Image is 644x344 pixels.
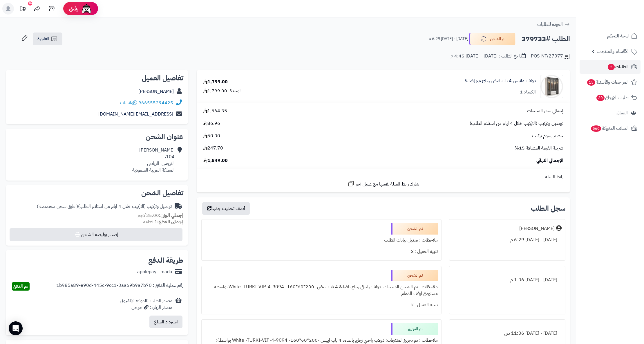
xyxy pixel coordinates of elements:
a: [PERSON_NAME] [138,88,174,95]
button: أضف تحديث جديد [202,202,250,215]
h2: عنوان الشحن [10,133,183,140]
div: Open Intercom Messenger [9,321,23,335]
span: 2 [608,64,615,70]
div: الكمية: 1 [520,89,536,96]
div: [DATE] - [DATE] 1:06 م [453,274,562,286]
a: لوحة التحكم [580,29,641,43]
span: توصيل وتركيب (التركيب خلال 4 ايام من استلام الطلب) [470,120,563,127]
span: لوحة التحكم [607,32,629,40]
span: 1,564.35 [203,108,227,114]
button: استرداد المبلغ [149,316,182,328]
a: المراجعات والأسئلة15 [580,75,641,89]
a: الطلبات2 [580,60,641,74]
div: رابط السلة [199,174,568,180]
div: [DATE] - [DATE] 11:36 ص [453,328,562,339]
div: applepay - mada [137,269,172,275]
div: [DATE] - [DATE] 6:29 م [453,234,562,246]
span: 86.96 [203,120,220,127]
h2: طريقة الدفع [148,257,183,264]
h2: تفاصيل الشحن [10,190,183,197]
div: POS-NT/27077 [531,53,570,60]
img: logo-2.png [605,4,638,17]
a: العودة للطلبات [537,21,570,28]
div: تاريخ الطلب : [DATE] - [DATE] 4:45 م [451,53,526,60]
a: دولاب ملابس 4 باب ابيض زجاج مع إضاءة [465,78,536,84]
span: المراجعات والأسئلة [587,78,629,86]
span: إجمالي سعر المنتجات [527,108,563,114]
div: تم الشحن [391,223,438,235]
small: 35.00 كجم [138,212,183,219]
span: 1,849.00 [203,157,228,164]
a: طلبات الإرجاع20 [580,91,641,105]
div: رقم عملية الدفع : 1b985a89-e90d-445c-9cc1-0aa69b9a7b70 [56,282,183,291]
span: طلبات الإرجاع [596,93,629,102]
div: تم الشحن [391,270,438,281]
span: ( طرق شحن مخصصة ) [37,203,78,210]
span: 20 [596,95,605,101]
span: رفيق [69,5,78,12]
button: إصدار بوليصة الشحن [10,228,182,241]
div: تم التجهيز [391,323,438,335]
div: 10 [28,1,32,6]
span: ضريبة القيمة المضافة 15% [515,145,563,152]
span: الفاتورة [37,35,49,42]
h2: تفاصيل العميل [10,75,183,82]
span: 247.70 [203,145,223,152]
div: مصدر الطلب :الموقع الإلكتروني [120,298,172,311]
h3: سجل الطلب [531,205,565,212]
div: تنبيه العميل : لا [205,299,438,311]
div: مصدر الزيارة: جوجل [120,304,172,311]
a: واتساب [120,99,137,106]
h2: الطلب #379733 [522,33,570,45]
a: 966555294425 [138,99,173,106]
a: تحديثات المنصة [15,3,30,16]
div: [PERSON_NAME] 104، النرجس، الرياض المملكة العربية السعودية [132,147,175,173]
span: شارك رابط السلة نفسها مع عميل آخر [356,181,419,188]
a: [EMAIL_ADDRESS][DOMAIN_NAME] [98,111,173,118]
div: [PERSON_NAME] [519,225,555,232]
span: العودة للطلبات [537,21,563,28]
span: السلات المتروكة [590,124,629,132]
span: 560 [591,125,601,132]
div: ملاحظات : تم الشحن المنتجات: دولاب راحتي زجاج باضاءة 4 باب ابيض -200*60*160- White -TURKI-VIP-4-9... [205,281,438,299]
span: 15 [587,79,595,86]
a: الفاتورة [33,33,62,45]
strong: إجمالي الوزن: [159,212,183,219]
a: السلات المتروكة560 [580,121,641,135]
a: العملاء [580,106,641,120]
div: توصيل وتركيب (التركيب خلال 4 ايام من استلام الطلب) [37,203,172,210]
img: ai-face.png [81,3,92,15]
button: تم الشحن [469,33,515,45]
strong: إجمالي القطع: [157,218,183,225]
span: الإجمالي النهائي [536,157,563,164]
span: الطلبات [607,63,629,71]
span: العملاء [616,109,628,117]
span: خصم رسوم تركيب [532,133,563,139]
span: تم الدفع [13,283,28,290]
img: 1742133300-110103010020.1-90x90.jpg [540,75,563,98]
small: [DATE] - [DATE] 6:29 م [429,36,468,42]
div: ملاحظات : تعديل بيانات الطلب [205,235,438,246]
div: الوحدة: 1,799.00 [203,88,242,94]
div: تنبيه العميل : لا [205,246,438,257]
a: شارك رابط السلة نفسها مع عميل آخر [348,180,419,188]
span: الأقسام والمنتجات [597,47,629,55]
span: -50.00 [203,133,222,139]
div: 1,799.00 [203,79,228,85]
small: 1 قطعة [143,218,183,225]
